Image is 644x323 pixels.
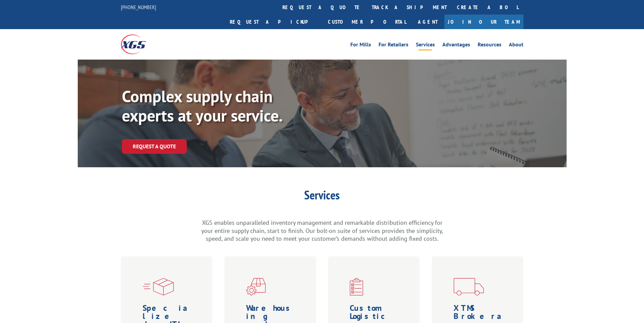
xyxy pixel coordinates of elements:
[246,278,266,296] img: xgs-icon-warehouseing-cutting-fulfillment-red
[200,219,444,243] p: XGS enables unparalleled inventory management and remarkable distribution efficiency for your ent...
[122,139,187,154] a: Request a Quote
[350,278,363,296] img: xgs-icon-custom-logistics-solutions-red
[225,15,323,29] a: Request a pickup
[122,87,326,126] p: Complex supply chain experts at your service.
[416,42,435,49] a: Services
[143,278,174,296] img: xgs-icon-specialized-ltl-red
[454,278,484,296] img: xgs-icon-transportation-forms-red
[323,15,411,29] a: Customer Portal
[509,42,523,49] a: About
[478,42,501,49] a: Resources
[379,42,408,49] a: For Retailers
[200,189,444,204] h1: Services
[444,15,523,29] a: Join Our Team
[350,42,371,49] a: For Mills
[442,42,470,49] a: Advantages
[411,15,444,29] a: Agent
[121,4,156,10] a: [PHONE_NUMBER]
